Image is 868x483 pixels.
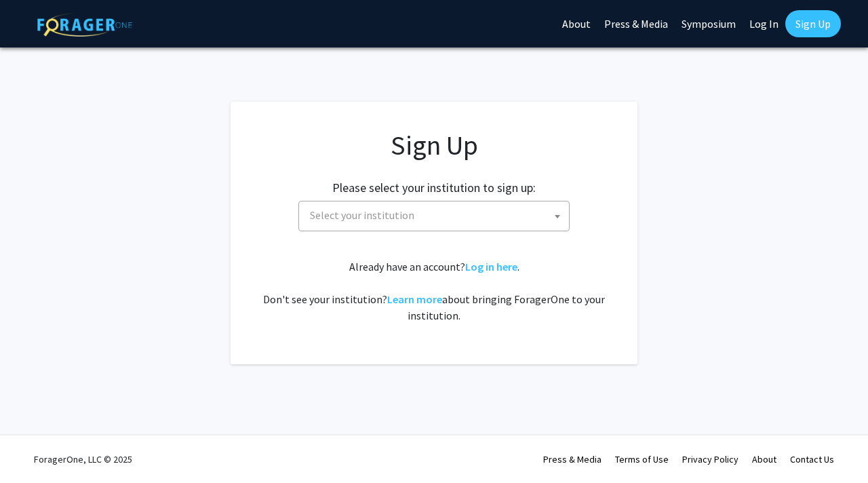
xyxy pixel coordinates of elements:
[310,208,414,222] span: Select your institution
[465,260,517,273] a: Log in here
[37,13,132,37] img: ForagerOne Logo
[543,453,601,465] a: Press & Media
[258,258,610,324] div: Already have an account? . Don't see your institution? about bringing ForagerOne to your institut...
[298,201,570,231] span: Select your institution
[752,453,776,465] a: About
[258,129,610,161] h1: Sign Up
[304,201,569,229] span: Select your institution
[387,292,442,306] a: Learn more about bringing ForagerOne to your institution
[785,10,841,37] a: Sign Up
[682,453,738,465] a: Privacy Policy
[790,453,834,465] a: Contact Us
[34,436,132,483] div: ForagerOne, LLC © 2025
[332,180,536,195] h2: Please select your institution to sign up:
[615,453,669,465] a: Terms of Use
